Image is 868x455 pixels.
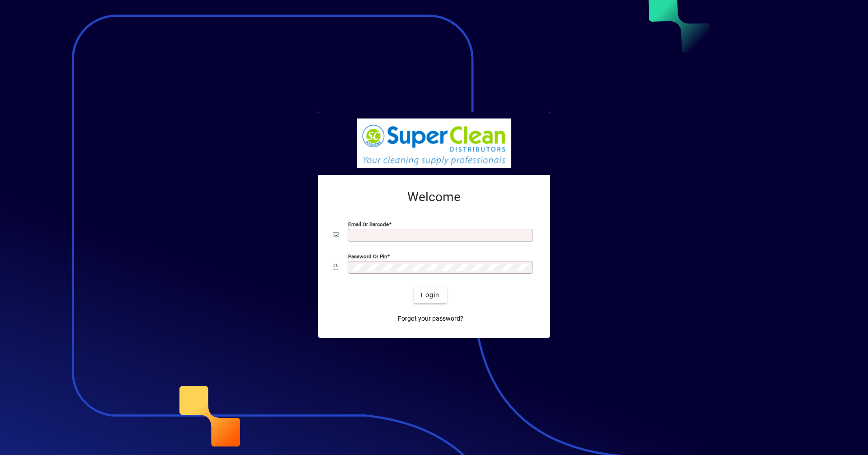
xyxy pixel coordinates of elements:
a: Forgot your password? [394,311,467,327]
button: Login [414,287,447,303]
mat-label: Password or Pin [348,253,387,259]
h2: Welcome [333,190,535,205]
span: Login [421,290,439,300]
mat-label: Email or Barcode [348,221,389,227]
span: Forgot your password? [398,314,463,323]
